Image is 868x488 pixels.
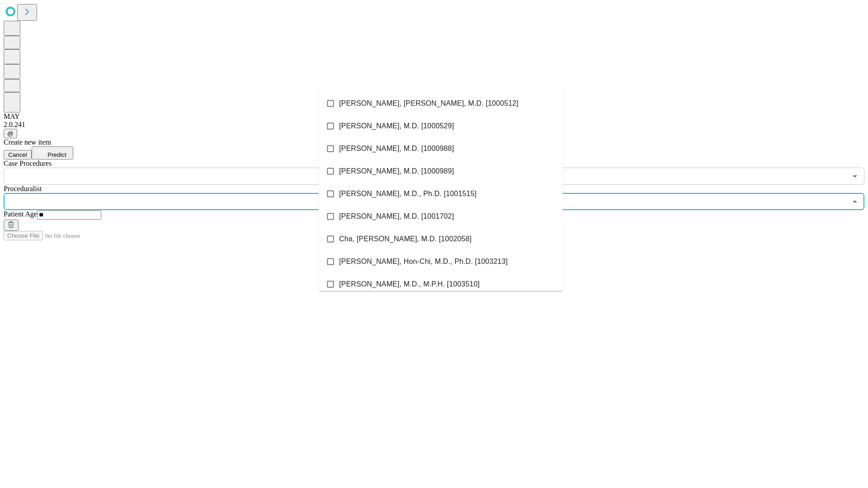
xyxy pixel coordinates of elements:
[8,151,27,158] span: Cancel
[32,146,73,160] button: Predict
[339,279,480,290] span: [PERSON_NAME], M.D., M.P.H. [1003510]
[47,151,66,158] span: Predict
[4,210,37,218] span: Patient Age
[7,130,14,137] span: @
[339,166,454,177] span: [PERSON_NAME], M.D. [1000989]
[339,98,519,109] span: [PERSON_NAME], [PERSON_NAME], M.D. [1000512]
[339,121,454,131] span: [PERSON_NAME], M.D. [1000529]
[849,170,861,183] button: Open
[339,211,454,222] span: [PERSON_NAME], M.D. [1001702]
[339,256,508,267] span: [PERSON_NAME], Hon-Chi, M.D., Ph.D. [1003213]
[4,129,17,138] button: @
[339,234,472,244] span: Cha, [PERSON_NAME], M.D. [1002058]
[339,188,476,199] span: [PERSON_NAME], M.D., Ph.D. [1001515]
[4,121,864,129] div: 2.0.241
[4,185,42,192] span: Proceduralist
[4,160,52,167] span: Scheduled Procedure
[4,138,51,146] span: Create new item
[849,195,861,208] button: Close
[4,150,32,160] button: Cancel
[4,113,864,121] div: MAY
[339,143,454,154] span: [PERSON_NAME], M.D. [1000988]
